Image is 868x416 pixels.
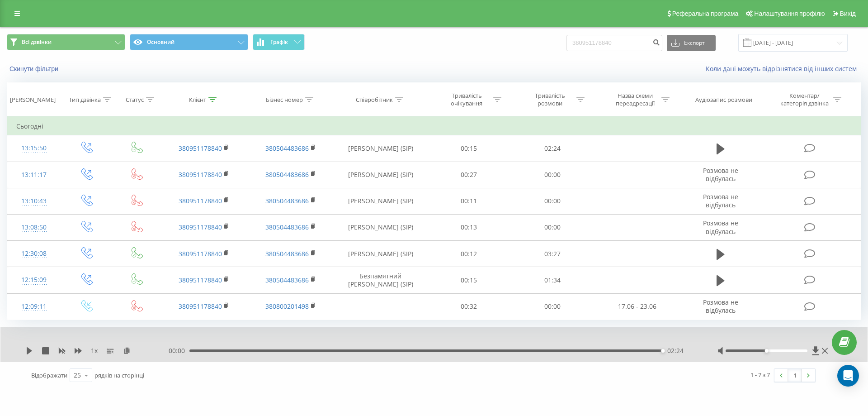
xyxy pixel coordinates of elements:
div: Тривалість очікування [443,92,491,107]
td: 00:27 [427,162,510,188]
a: 380951178840 [179,249,222,258]
span: Відображати [31,371,67,379]
div: 12:15:09 [16,271,52,289]
span: Розмова не відбулась [703,219,738,235]
div: Співробітник [356,96,393,104]
a: 380504483686 [265,249,309,258]
div: Аудіозапис розмови [695,96,752,104]
td: [PERSON_NAME] (SIP) [334,162,427,188]
div: 13:11:17 [16,166,52,184]
div: Статус [126,96,144,104]
span: Реферальна програма [672,10,739,17]
span: Вихід [840,10,856,17]
div: Тип дзвінка [69,96,101,104]
button: Всі дзвінки [7,34,125,50]
div: [PERSON_NAME] [10,96,56,104]
span: Налаштування профілю [754,10,825,17]
td: 00:12 [427,241,510,267]
td: 02:24 [510,135,594,162]
a: 380951178840 [179,170,222,179]
td: [PERSON_NAME] (SIP) [334,135,427,162]
td: 00:15 [427,267,510,293]
button: Графік [253,34,305,50]
a: 380800201498 [265,302,309,311]
td: 00:11 [427,188,510,214]
td: 00:13 [427,214,510,240]
td: 17.06 - 23.06 [594,293,681,320]
span: Розмова не відбулась [703,166,738,183]
td: [PERSON_NAME] (SIP) [334,188,427,214]
div: Accessibility label [764,349,768,353]
a: 380504483686 [265,196,309,205]
div: Коментар/категорія дзвінка [778,92,831,107]
a: Коли дані можуть відрізнятися вiд інших систем [706,64,861,73]
td: Безпамятний [PERSON_NAME] (SIP) [334,267,427,293]
a: 380951178840 [179,144,222,153]
td: 03:27 [510,241,594,267]
a: 380504483686 [265,223,309,231]
a: 380504483686 [265,170,309,179]
a: 380951178840 [179,196,222,205]
td: 00:32 [427,293,510,320]
td: [PERSON_NAME] (SIP) [334,214,427,240]
input: Пошук за номером [566,35,662,51]
div: 13:10:43 [16,192,52,210]
a: 1 [788,369,802,382]
div: Бізнес номер [266,96,303,104]
span: 00:00 [169,346,189,355]
td: 01:34 [510,267,594,293]
button: Експорт [667,35,716,51]
span: рядків на сторінці [94,371,144,379]
a: 380951178840 [179,223,222,231]
div: Клієнт [189,96,206,104]
span: Розмова не відбулась [703,192,738,209]
a: 380504483686 [265,276,309,284]
td: 00:00 [510,214,594,240]
span: 02:24 [667,346,684,355]
a: 380951178840 [179,276,222,284]
div: 13:15:50 [16,139,52,157]
td: Сьогодні [7,117,861,135]
button: Основний [130,34,248,50]
div: Open Intercom Messenger [837,365,859,387]
div: 25 [74,371,81,380]
td: 00:15 [427,135,510,162]
span: Всі дзвінки [22,38,52,46]
a: 380504483686 [265,144,309,153]
span: Графік [270,39,288,45]
div: Тривалість розмови [526,92,574,107]
td: 00:00 [510,162,594,188]
div: 1 - 7 з 7 [750,370,770,379]
div: 12:30:08 [16,245,52,263]
span: Розмова не відбулась [703,298,738,315]
div: 13:08:50 [16,219,52,236]
button: Скинути фільтри [7,65,63,73]
td: [PERSON_NAME] (SIP) [334,241,427,267]
div: Accessibility label [661,349,665,353]
div: 12:09:11 [16,298,52,316]
div: Назва схеми переадресації [611,92,659,107]
a: 380951178840 [179,302,222,311]
td: 00:00 [510,293,594,320]
span: 1 x [91,346,98,355]
td: 00:00 [510,188,594,214]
